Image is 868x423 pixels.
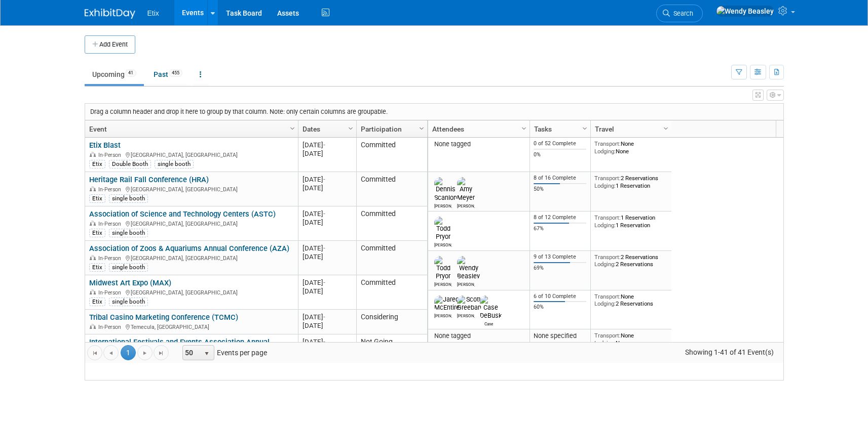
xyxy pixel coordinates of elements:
[594,148,616,155] span: Lodging:
[356,206,427,241] td: Committed
[432,140,525,148] div: None tagged
[434,280,452,287] div: Todd Pryor
[288,124,296,133] span: Column Settings
[89,150,293,159] div: [GEOGRAPHIC_DATA], [GEOGRAPHIC_DATA]
[89,278,171,287] a: Midwest Art Expo (MAX)
[109,298,148,306] div: single booth
[109,263,148,271] div: single booth
[520,124,528,133] span: Column Settings
[90,289,96,294] img: In-Person Event
[169,69,182,77] span: 455
[109,229,148,237] div: single booth
[303,244,352,252] div: [DATE]
[594,253,621,261] span: Transport:
[356,138,427,172] td: Committed
[87,345,102,360] a: Go to the first page
[303,184,352,192] div: [DATE]
[534,253,586,261] div: 9 of 13 Complete
[457,177,475,201] img: Amy Meyer
[98,152,124,158] span: In-Person
[594,340,616,347] span: Lodging:
[89,194,105,202] div: Etix
[534,265,586,272] div: 69%
[89,322,293,331] div: Temecula, [GEOGRAPHIC_DATA]
[303,337,352,346] div: [DATE]
[416,120,427,136] a: Column Settings
[716,6,774,17] img: Wendy Beasley
[90,152,96,157] img: In-Person Event
[109,194,148,202] div: single booth
[347,124,355,133] span: Column Settings
[457,202,475,208] div: Amy Meyer
[594,175,667,189] div: 2 Reservations 1 Reservation
[434,295,460,312] img: Jared McEntire
[534,332,586,340] div: None specified
[434,256,452,280] img: Todd Pryor
[89,175,209,184] a: Heritage Rail Fall Conference (HRA)
[594,140,621,147] span: Transport:
[480,295,502,320] img: Case DeBusk
[534,214,586,221] div: 8 of 12 Complete
[594,140,667,155] div: None None
[594,214,667,229] div: 1 Reservation 1 Reservation
[89,229,105,237] div: Etix
[90,324,96,329] img: In-Person Event
[89,337,270,356] a: International Festivals and Events Association Annual Convention (IFEA)
[203,350,211,358] span: select
[109,160,151,168] div: Double Booth
[356,310,427,334] td: Considering
[89,263,105,271] div: Etix
[90,255,96,260] img: In-Person Event
[303,175,352,184] div: [DATE]
[89,141,121,150] a: Etix Blast
[91,349,99,357] span: Go to the first page
[434,312,452,318] div: Jared McEntire
[303,287,352,295] div: [DATE]
[89,185,293,193] div: [GEOGRAPHIC_DATA], [GEOGRAPHIC_DATA]
[534,140,586,147] div: 0 of 52 Complete
[434,241,452,247] div: Todd Pryor
[303,278,352,287] div: [DATE]
[155,160,194,168] div: single booth
[303,321,352,330] div: [DATE]
[656,5,703,22] a: Search
[89,209,276,219] a: Association of Science and Technology Centers (ASTC)
[594,293,621,300] span: Transport:
[303,209,352,218] div: [DATE]
[534,120,584,138] a: Tasks
[434,202,452,208] div: Dennis Scanlon
[323,176,325,183] span: -
[323,244,325,252] span: -
[303,141,352,149] div: [DATE]
[662,124,670,133] span: Column Settings
[85,104,783,120] div: Drag a column header and drop it here to group by that column. Note: only certain columns are gro...
[480,320,498,326] div: Case DeBusk
[146,65,190,84] a: Past455
[323,210,325,218] span: -
[89,219,293,228] div: [GEOGRAPHIC_DATA], [GEOGRAPHIC_DATA]
[594,253,667,268] div: 2 Reservations 2 Reservations
[579,120,590,136] a: Column Settings
[303,149,352,158] div: [DATE]
[98,221,124,227] span: In-Person
[594,182,616,189] span: Lodging:
[98,324,124,330] span: In-Person
[518,120,530,136] a: Column Settings
[303,218,352,227] div: [DATE]
[432,120,523,138] a: Attendees
[660,120,671,136] a: Column Settings
[98,255,124,262] span: In-Person
[457,312,475,318] div: Scott Greeban
[457,256,480,280] img: Wendy Beasley
[323,313,325,321] span: -
[89,313,238,322] a: Tribal Casino Marketing Conference (TCMC)
[356,334,427,378] td: Not Going
[157,349,165,357] span: Go to the last page
[98,186,124,193] span: In-Person
[594,175,621,182] span: Transport:
[675,345,783,359] span: Showing 1-41 of 41 Event(s)
[303,120,350,138] a: Dates
[85,9,135,19] img: ExhibitDay
[581,124,589,133] span: Column Settings
[534,225,586,232] div: 67%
